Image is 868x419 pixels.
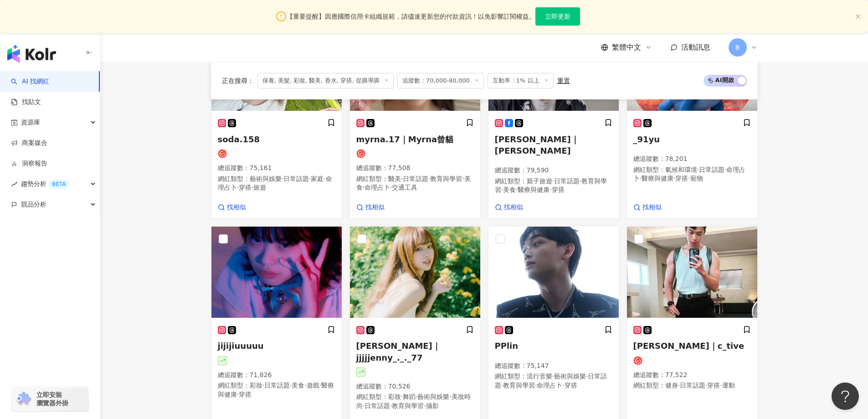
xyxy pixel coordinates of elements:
span: 醫美 [388,175,401,182]
span: · [462,175,464,182]
span: · [705,382,707,389]
span: · [309,175,311,182]
span: · [724,166,726,173]
img: KOL Avatar [627,227,757,318]
span: rise [11,181,17,187]
span: 穿搭 [675,175,688,182]
iframe: Help Scout Beacon - Open [832,383,859,410]
span: · [688,175,690,182]
span: 醫療與健康 [518,186,550,193]
a: searchAI 找網紅 [11,77,49,86]
span: 資源庫 [21,112,40,133]
img: KOL Avatar [211,227,342,318]
span: 繁體中文 [612,42,641,52]
span: 穿搭 [552,186,565,193]
p: 網紅類型 ： [633,381,751,390]
img: KOL Avatar [350,227,480,318]
button: 立即更新 [535,7,580,26]
span: · [535,382,537,389]
span: 日常話題 [365,402,390,409]
span: 親子旅遊 [527,177,552,185]
span: · [501,382,503,389]
span: 穿搭 [565,382,577,389]
span: 舞蹈 [403,393,416,400]
span: · [401,393,403,400]
span: 流行音樂 [527,372,552,380]
a: KOL Avatarsoda.158總追蹤數：75,161網紅類型：藝術與娛樂·日常話題·家庭·命理占卜·穿搭·旅遊找相似 [211,19,342,219]
span: 找相似 [227,203,246,212]
span: 遊戲 [307,382,319,389]
span: 日常話題 [403,175,428,182]
span: · [262,382,264,389]
p: 總追蹤數 ： 78,201 [633,155,751,164]
button: close [855,14,861,20]
span: 教育與學習 [430,175,462,182]
a: 找相似 [495,203,523,212]
span: · [501,186,503,193]
span: [PERSON_NAME]｜jjjjjenny_._._77 [356,341,441,362]
span: 日常話題 [283,175,309,182]
span: · [324,175,325,182]
p: 總追蹤數 ： 79,590 [495,166,612,175]
span: 教育與學習 [503,382,535,389]
span: · [697,166,699,173]
div: BETA [48,180,69,189]
span: 正在搜尋 ： [222,77,254,84]
span: 命理占卜 [365,184,390,191]
span: 日常話題 [554,177,580,185]
span: · [237,184,239,191]
a: KOL Avatar[PERSON_NAME]｜[PERSON_NAME]總追蹤數：79,590網紅類型：親子旅遊·日常話題·教育與學習·美食·醫療與健康·穿搭找相似 [488,19,619,219]
span: soda.158 [218,134,260,144]
span: 【重要提醒】因應國際信用卡組織規範，請儘速更新您的付款資訊！以免影響訂閱權益。 [287,11,535,21]
span: 醫療與健康 [218,382,334,398]
span: 追蹤數：70,000-80,000 [397,73,484,88]
span: 日常話題 [264,382,290,389]
span: · [552,177,554,185]
p: 總追蹤數 ： 75,161 [218,164,335,173]
a: 找相似 [356,203,385,212]
span: 彩妝 [250,382,262,389]
span: · [516,186,518,193]
p: 網紅類型 ： [356,393,474,410]
a: KOL Avatarmyrna.17｜Myrna曾貓總追蹤數：77,508網紅類型：醫美·日常話題·教育與學習·美食·命理占卜·交通工具找相似 [349,19,481,219]
span: · [237,391,239,398]
span: · [720,382,722,389]
span: 美妝時尚 [356,393,471,409]
span: · [363,402,365,409]
a: 找相似 [633,203,662,212]
p: 網紅類型 ： [218,175,335,192]
span: 活動訊息 [681,43,710,52]
span: 美食 [292,382,304,389]
span: PPlin [495,341,519,351]
span: · [580,177,581,185]
p: 總追蹤數 ： 70,526 [356,382,474,391]
span: 美食 [503,186,516,193]
span: · [282,175,283,182]
p: 總追蹤數 ： 71,826 [218,371,335,380]
img: logo [7,45,56,63]
span: · [290,382,292,389]
span: 健身 [665,382,678,389]
span: 競品分析 [21,194,46,215]
span: 氣候和環境 [665,166,697,173]
p: 網紅類型 ： [495,372,612,390]
span: 藝術與娛樂 [417,393,449,400]
span: [PERSON_NAME]｜[PERSON_NAME] [495,134,579,155]
span: 旅遊 [253,184,266,191]
span: · [319,382,321,389]
span: 找相似 [504,203,523,212]
span: · [252,184,253,191]
span: 日常話題 [495,372,607,389]
a: KOL Avatar_91yu總追蹤數：78,201網紅類型：氣候和環境·日常話題·命理占卜·醫療與健康·穿搭·寵物找相似 [627,19,758,219]
span: · [673,175,675,182]
span: 運動 [722,382,735,389]
span: 找相似 [642,203,662,212]
p: 網紅類型 ： [218,381,335,399]
span: 日常話題 [680,382,705,389]
span: · [424,402,426,409]
p: 網紅類型 ： [356,175,474,192]
span: 保養, 美髮, 彩妝, 醫美, 香水, 穿搭, 促購導購 [257,73,394,88]
p: 總追蹤數 ： 77,522 [633,371,751,380]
